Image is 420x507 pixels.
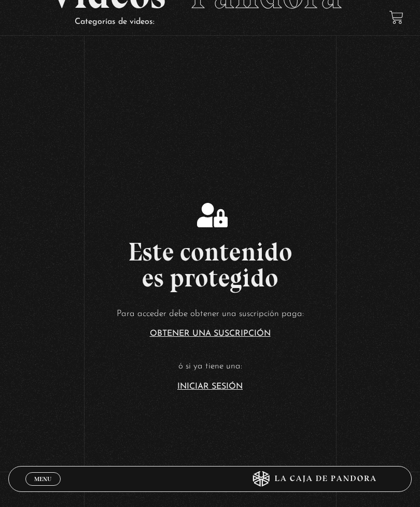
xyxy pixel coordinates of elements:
[177,382,243,391] a: Iniciar Sesión
[150,330,271,338] a: Obtener una suscripción
[31,485,55,492] span: Cerrar
[389,10,403,24] a: View your shopping cart
[34,476,51,482] span: Menu
[75,15,371,30] p: Categorías de videos:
